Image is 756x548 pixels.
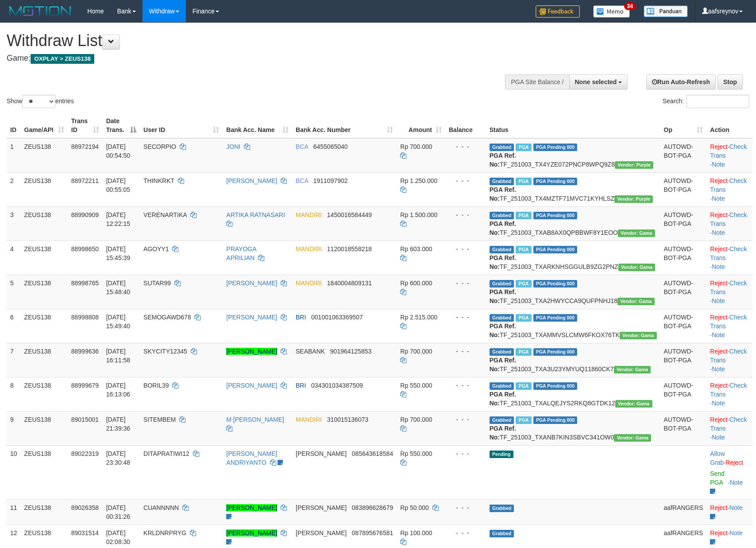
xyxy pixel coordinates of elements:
[327,211,372,218] span: Copy 1450016584449 to clipboard
[330,348,371,355] span: Copy 901964125853 to clipboard
[296,450,347,457] span: [PERSON_NAME]
[706,499,752,525] td: ·
[706,411,752,445] td: · ·
[400,280,432,287] span: Rp 600.000
[660,275,707,309] td: AUTOWD-BOT-PGA
[486,172,660,206] td: TF_251003_TX4MZTF71MVC71KYHLSZ
[21,343,68,377] td: ZEUS138
[706,206,752,241] td: · ·
[21,309,68,343] td: ZEUS138
[143,314,191,321] span: SEMOGAWD678
[71,529,99,536] span: 89031514
[706,343,752,377] td: · ·
[490,530,514,537] span: Grabbed
[143,211,187,218] span: VERENARTIKA
[490,220,516,236] b: PGA Ref. No:
[663,95,749,108] label: Search:
[296,314,306,321] span: BRI
[327,280,372,287] span: Copy 1840004809131 to clipboard
[106,382,131,398] span: [DATE] 16:13:06
[31,54,94,64] span: OXPLAY > ZEUS138
[226,177,277,184] a: [PERSON_NAME]
[710,280,728,287] a: Reject
[710,245,747,261] a: Check Trans
[618,264,656,271] span: Vendor URL: https://trx31.1velocity.biz
[21,113,68,138] th: Game/API: activate to sort column ascending
[490,357,516,373] b: PGA Ref. No:
[143,529,186,536] span: KRLDNRPRYG
[400,211,437,218] span: Rp 1.500.000
[516,246,531,253] span: Marked by aafsolysreylen
[71,348,99,355] span: 88999636
[486,206,660,241] td: TF_251003_TXAB8AX0QPBBWF8Y1EOO
[710,314,728,321] a: Reject
[505,74,569,89] div: PGA Site Balance /
[660,343,707,377] td: AUTOWD-BOT-PGA
[7,275,21,309] td: 5
[143,177,174,184] span: THINKRKT
[106,450,131,466] span: [DATE] 23:30:48
[710,382,728,389] a: Reject
[400,143,432,150] span: Rp 700.000
[710,211,747,227] a: Check Trans
[226,211,285,218] a: ARTIKA RATNASARI
[7,54,495,63] h4: Game:
[449,449,482,458] div: - - -
[533,144,578,151] span: PGA Pending
[490,323,516,338] b: PGA Ref. No:
[490,280,514,288] span: Grabbed
[296,529,347,536] span: [PERSON_NAME]
[21,172,68,206] td: ZEUS138
[106,143,131,159] span: [DATE] 00:54:50
[311,382,363,389] span: Copy 034301034387509 to clipboard
[106,504,131,520] span: [DATE] 00:31:26
[143,143,176,150] span: SECORPIO
[449,347,482,356] div: - - -
[706,309,752,343] td: · ·
[533,348,578,356] span: PGA Pending
[687,95,749,108] input: Search:
[400,177,437,184] span: Rp 1.250.000
[533,178,578,185] span: PGA Pending
[400,348,432,355] span: Rp 700.000
[449,176,482,185] div: - - -
[710,211,728,218] a: Reject
[712,434,725,441] a: Note
[712,365,725,373] a: Note
[712,229,725,236] a: Note
[71,504,99,511] span: 89026358
[706,377,752,411] td: · ·
[226,314,277,321] a: [PERSON_NAME]
[533,246,578,253] span: PGA Pending
[620,332,657,339] span: Vendor URL: https://trx31.1velocity.biz
[516,178,531,185] span: Marked by aafnoeunsreypich
[7,445,21,499] td: 10
[490,246,514,253] span: Grabbed
[71,245,99,253] span: 88998650
[486,138,660,173] td: TF_251003_TX4YZE072PNCP8WPQ9Z8
[226,280,277,287] a: [PERSON_NAME]
[710,314,747,330] a: Check Trans
[490,288,516,304] b: PGA Ref. No:
[21,275,68,309] td: ZEUS138
[106,177,131,193] span: [DATE] 00:55:05
[706,138,752,173] td: · ·
[712,297,725,304] a: Note
[296,382,306,389] span: BRI
[143,450,189,457] span: DITAPRATIWI12
[352,450,393,457] span: Copy 085643618584 to clipboard
[660,499,707,525] td: aafRANGERS
[712,400,725,407] a: Note
[296,348,325,355] span: SEABANK
[7,206,21,241] td: 3
[7,4,74,18] img: MOTION_logo.png
[660,309,707,343] td: AUTOWD-BOT-PGA
[71,416,99,423] span: 89015001
[536,5,580,18] img: Feedback.jpg
[486,241,660,275] td: TF_251003_TXARKNHSGGULB9ZG2PNZ
[226,529,277,536] a: [PERSON_NAME]
[710,280,747,295] a: Check Trans
[352,504,393,511] span: Copy 083896628679 to clipboard
[449,245,482,253] div: - - -
[712,331,725,338] a: Note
